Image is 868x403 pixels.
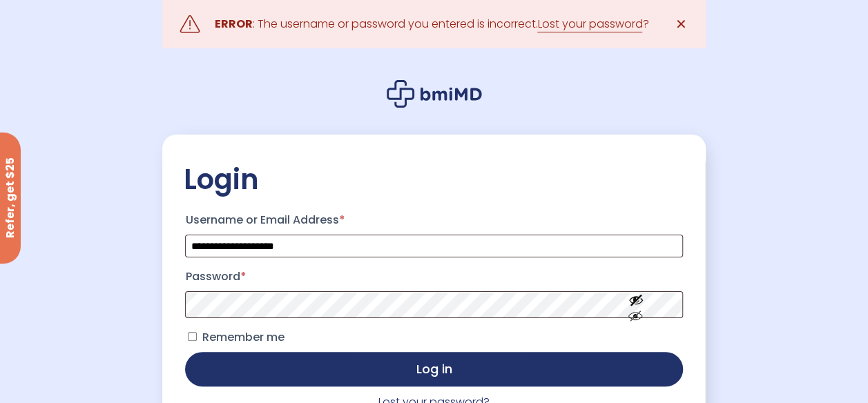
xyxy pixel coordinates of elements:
span: Remember me [202,329,284,345]
button: Log in [185,352,682,386]
label: Password [185,266,682,288]
label: Username or Email Address [185,209,682,231]
input: Remember me [188,332,197,341]
button: Show password [597,281,675,328]
h2: Login [183,162,684,197]
div: : The username or password you entered is incorrect. ? [214,14,648,34]
a: Lost your password [537,16,642,32]
strong: ERROR [214,16,252,32]
a: ✕ [668,10,695,38]
span: ✕ [675,14,687,34]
